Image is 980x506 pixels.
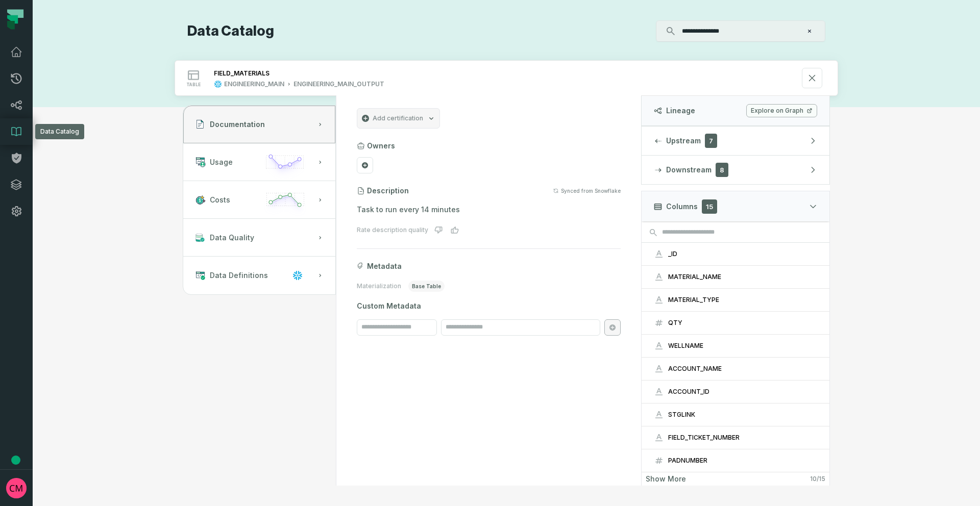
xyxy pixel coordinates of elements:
span: 15 [702,199,717,214]
h3: Description [367,186,409,196]
span: 10 / 15 [810,475,825,483]
button: _ID [642,243,829,265]
button: Upstream7 [642,127,829,155]
button: Columns15 [641,191,830,221]
div: STGLINK [668,411,817,419]
button: FIELD_TICKET_NUMBER [642,426,829,449]
button: QTY [642,312,829,334]
span: Costs [210,195,230,205]
button: Clear search query [804,26,815,36]
button: Synced from Snowflake [553,188,621,194]
span: string [654,249,664,259]
div: QTY [668,319,817,327]
div: Tooltip anchor [11,456,20,465]
div: ENGINEERING_MAIN_OUTPUT [293,80,384,88]
div: PADNUMBER [668,457,817,465]
span: string [654,410,664,420]
a: Explore on Graph [746,104,817,117]
span: decimal [654,456,664,466]
span: Lineage [666,106,695,116]
button: MATERIAL_NAME [642,266,829,288]
span: string [654,387,664,397]
button: STGLINK [642,403,829,426]
span: Custom Metadata [357,301,621,311]
span: Usage [210,157,233,167]
span: 7 [705,134,717,148]
span: Columns [666,201,698,212]
button: ACCOUNT_ID [642,381,829,403]
button: Downstream8 [642,156,829,184]
span: Data Definitions [210,270,268,281]
span: Show more [646,474,686,484]
span: string [654,295,664,305]
span: table [186,82,201,87]
div: FIELD_MATERIALS [214,69,269,77]
div: _ID [668,250,817,258]
span: string [654,341,664,351]
span: Upstream [666,136,701,146]
div: WELLNAME [668,342,817,350]
div: Data Catalog [35,124,84,139]
button: Add certification [357,108,440,129]
span: Data Quality [210,233,254,243]
span: 8 [716,163,728,177]
button: ACCOUNT_NAME [642,358,829,380]
img: avatar of Collin Marsden [6,478,27,498]
div: MATERIAL_TYPE [668,296,817,304]
div: Rate description quality [357,226,428,234]
span: Documentation [210,119,265,130]
button: WELLNAME [642,335,829,357]
h3: Owners [367,141,395,151]
button: tableENGINEERING_MAINENGINEERING_MAIN_OUTPUT [175,61,838,95]
p: Task to run every 14 minutes [357,204,621,216]
span: Metadata [367,261,402,271]
span: decimal [654,318,664,328]
span: base table [408,281,445,292]
div: FIELD_TICKET_NUMBER [668,434,817,442]
button: Show more10/15 [642,472,829,486]
div: ACCOUNT_ID [668,388,817,396]
span: Add certification [373,114,423,122]
span: string [654,364,664,374]
h1: Data Catalog [187,22,274,40]
span: Downstream [666,165,712,175]
span: string [654,272,664,282]
span: string [654,433,664,443]
div: ACCOUNT_NAME [668,365,817,373]
button: PADNUMBER [642,449,829,472]
div: MATERIAL_NAME [668,273,817,281]
div: ENGINEERING_MAIN [224,80,284,88]
button: MATERIAL_TYPE [642,289,829,311]
span: Materialization [357,282,401,290]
